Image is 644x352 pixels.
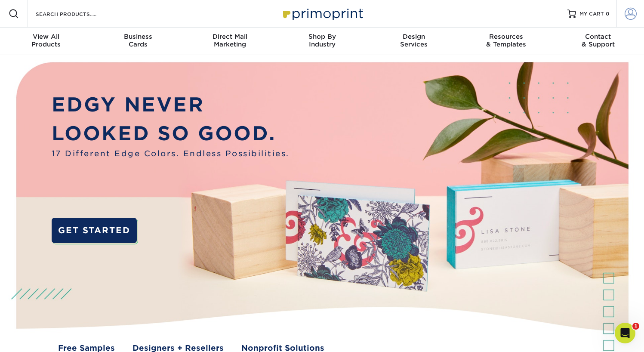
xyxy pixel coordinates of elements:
[606,11,610,17] span: 0
[552,33,644,48] div: & Support
[460,28,552,55] a: Resources& Templates
[276,28,368,55] a: Shop ByIndustry
[184,33,276,40] span: Direct Mail
[184,33,276,48] div: Marketing
[460,33,552,40] span: Resources
[552,33,644,40] span: Contact
[52,148,290,160] span: 17 Different Edge Colors. Endless Possibilities.
[276,33,368,48] div: Industry
[52,90,290,119] p: EDGY NEVER
[276,33,368,40] span: Shop By
[35,9,119,19] input: SEARCH PRODUCTS.....
[552,28,644,55] a: Contact& Support
[92,28,184,55] a: BusinessCards
[184,28,276,55] a: Direct MailMarketing
[460,33,552,48] div: & Templates
[368,28,460,55] a: DesignServices
[52,218,137,243] a: GET STARTED
[92,33,184,40] span: Business
[279,4,365,23] img: Primoprint
[368,33,460,48] div: Services
[615,323,635,343] iframe: Intercom live chat
[92,33,184,48] div: Cards
[579,10,604,18] span: MY CART
[368,33,460,40] span: Design
[632,323,639,330] span: 1
[52,119,290,148] p: LOOKED SO GOOD.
